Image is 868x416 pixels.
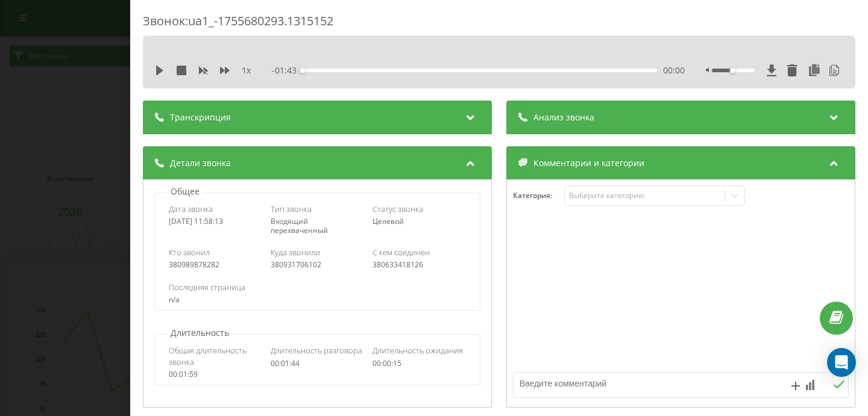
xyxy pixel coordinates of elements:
[513,191,564,200] h4: Категория :
[169,282,245,293] span: Последняя страница
[271,261,364,269] div: 380931706102
[168,185,203,197] p: Общее
[827,348,856,377] div: Open Intercom Messenger
[169,296,465,304] div: n/a
[569,191,720,200] div: Выберите категорию
[169,261,262,269] div: 380989878282
[271,203,312,214] span: Тип звонка
[272,64,303,76] span: - 01:43
[271,345,362,356] span: Длительность разговора
[169,217,262,226] div: [DATE] 11:58:13
[373,216,404,226] span: Целевой
[663,64,685,76] span: 00:00
[271,247,320,258] span: Куда звонили
[168,327,232,339] p: Длительность
[373,261,466,269] div: 380633418126
[169,247,210,258] span: Кто звонил
[300,68,305,73] div: Accessibility label
[373,247,430,258] span: С кем соединен
[373,203,423,214] span: Статус звонка
[373,345,463,356] span: Длительность ожидания
[169,203,213,214] span: Дата звонка
[730,68,735,73] div: Accessibility label
[533,157,644,169] span: Комментарии и категории
[533,111,594,123] span: Анализ звонка
[373,359,466,368] div: 00:00:15
[271,359,364,368] div: 00:01:44
[271,216,328,235] span: Входящий перехваченный
[170,157,231,169] span: Детали звонка
[169,370,262,379] div: 00:01:59
[170,111,231,123] span: Транскрипция
[143,13,855,36] div: Звонок : ua1_-1755680293.1315152
[169,345,262,367] span: Общая длительность звонка
[242,64,251,76] span: 1 x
